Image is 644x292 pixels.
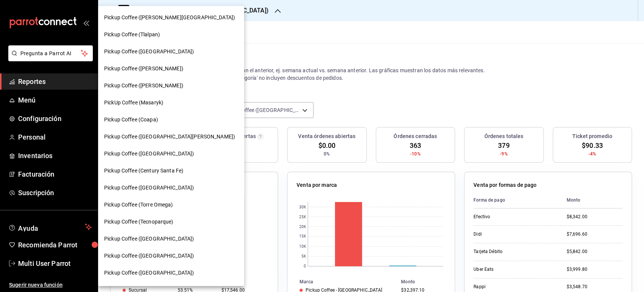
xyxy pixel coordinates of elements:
[98,43,244,60] div: Pickup Coffee ([GEOGRAPHIC_DATA])
[104,116,158,124] span: Pickup Coffee (Coapa)
[104,235,194,243] span: Pickup Coffee ([GEOGRAPHIC_DATA])
[98,179,244,196] div: Pickup Coffee ([GEOGRAPHIC_DATA])
[98,128,244,145] div: Pickup Coffee ([GEOGRAPHIC_DATA][PERSON_NAME])
[104,99,163,107] span: PickUp Coffee (Masaryk)
[98,145,244,162] div: Pickup Coffee ([GEOGRAPHIC_DATA])
[104,133,235,141] span: Pickup Coffee ([GEOGRAPHIC_DATA][PERSON_NAME])
[104,31,160,39] span: Pickup Coffee (Tlalpan)
[104,65,183,73] span: Pickup Coffee ([PERSON_NAME])
[98,264,244,281] div: Pickup Coffee ([GEOGRAPHIC_DATA])
[104,167,183,175] span: Pickup Coffee (Century Santa Fe)
[98,9,244,26] div: Pickup Coffee ([PERSON_NAME][GEOGRAPHIC_DATA])
[104,82,183,90] span: Pickup Coffee ([PERSON_NAME])
[98,111,244,128] div: Pickup Coffee (Coapa)
[98,60,244,77] div: Pickup Coffee ([PERSON_NAME])
[98,230,244,247] div: Pickup Coffee ([GEOGRAPHIC_DATA])
[98,247,244,264] div: Pickup Coffee ([GEOGRAPHIC_DATA])
[98,196,244,213] div: Pickup Coffee (Torre Omega)
[98,77,244,94] div: Pickup Coffee ([PERSON_NAME])
[104,218,174,226] span: Pickup Coffee (Tecnoparque)
[104,184,194,192] span: Pickup Coffee ([GEOGRAPHIC_DATA])
[98,94,244,111] div: PickUp Coffee (Masaryk)
[104,269,194,277] span: Pickup Coffee ([GEOGRAPHIC_DATA])
[104,150,194,158] span: Pickup Coffee ([GEOGRAPHIC_DATA])
[104,201,173,209] span: Pickup Coffee (Torre Omega)
[98,162,244,179] div: Pickup Coffee (Century Santa Fe)
[98,213,244,230] div: Pickup Coffee (Tecnoparque)
[104,48,194,56] span: Pickup Coffee ([GEOGRAPHIC_DATA])
[104,252,194,260] span: Pickup Coffee ([GEOGRAPHIC_DATA])
[98,26,244,43] div: Pickup Coffee (Tlalpan)
[104,14,235,22] span: Pickup Coffee ([PERSON_NAME][GEOGRAPHIC_DATA])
